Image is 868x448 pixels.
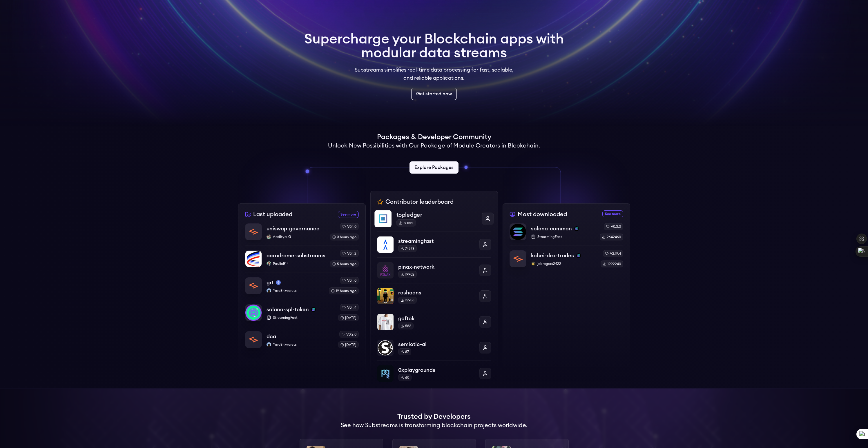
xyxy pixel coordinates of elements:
a: solana-spl-tokensolana-spl-tokensolanaStreamingFastv0.1.4[DATE] [245,299,359,326]
h1: Supercharge your Blockchain apps with modular data streams [304,32,564,60]
p: StreamingFast [267,315,334,320]
a: See more most downloaded packages [602,210,623,217]
div: 583 [398,323,414,329]
img: mainnet [276,280,281,285]
a: dcadcaYaroShkvoretsYaroShkvoretsv0.2.0[DATE] [245,326,359,348]
img: jobrogers2422 [531,261,536,266]
p: YaroShkvorets [267,342,334,347]
div: 60 [398,374,412,381]
a: uniswap-governanceuniswap-governanceAaditya-GAaditya-Gv0.1.03 hours ago [245,223,359,245]
img: goftok [377,314,394,330]
p: StreamingFast [531,234,595,239]
p: jobrogers2422 [531,261,596,266]
div: 80321 [396,219,416,227]
p: Substreams simplifies real-time data processing for fast, scalable, and reliable applications. [351,66,518,82]
a: topledgertopledger80321 [374,210,494,232]
a: 0xplaygrounds0xplaygrounds60 [377,360,491,382]
p: 0xplaygrounds [398,366,475,374]
div: v0.1.0 [340,277,359,284]
h2: See how Substreams is transforming blockchain projects worldwide. [341,421,528,429]
p: grt [267,278,274,287]
p: streamingfast [398,237,475,245]
p: Aaditya-G [267,234,325,239]
img: uniswap-governance [245,224,262,240]
div: 19902 [398,271,417,278]
img: solana-spl-token [245,305,262,321]
img: YaroShkvorets [267,288,271,293]
a: streamingfaststreamingfast74673 [377,232,491,257]
p: topledger [396,211,476,219]
div: 19 hours ago [329,287,359,294]
a: roshaansroshaans12938 [377,283,491,309]
img: grt [245,278,262,294]
a: semiotic-aisemiotic-ai87 [377,335,491,360]
a: See more recently uploaded packages [338,211,359,218]
img: semiotic-ai [377,340,394,356]
div: [DATE] [338,341,359,348]
p: roshaans [398,289,475,297]
p: semiotic-ai [398,340,475,348]
p: goftok [398,314,475,323]
img: solana [574,226,579,231]
h2: Unlock New Possibilities with Our Package of Module Creators in Blockchain. [328,142,540,150]
a: Explore Packages [409,161,459,174]
div: v0.1.2 [340,250,359,257]
a: kohei-dex-tradeskohei-dex-tradessolanajobrogers2422jobrogers2422v2.19.41992240 [510,245,623,267]
a: solana-commonsolana-commonsolanaStreamingFastv0.3.32642460 [510,223,623,245]
img: Aaditya-G [267,234,271,239]
img: topledger [374,210,392,227]
a: pinax-networkpinax-network19902 [377,257,491,283]
div: 87 [398,348,411,355]
a: goftokgoftok583 [377,309,491,335]
div: v0.3.3 [604,223,623,230]
p: solana-spl-token [267,305,309,314]
img: roshaans [377,288,394,304]
div: 3 hours ago [330,234,359,241]
img: kohei-dex-trades [510,251,526,267]
img: dca [245,332,262,348]
p: YaroShkvorets [267,288,324,293]
img: solana [576,253,581,258]
img: pinax-network [377,262,394,278]
img: solana [311,307,316,312]
img: PaulieB14 [267,261,271,266]
div: v0.2.0 [339,331,359,338]
p: PaulieB14 [267,261,325,266]
p: uniswap-governance [267,225,320,233]
p: aerodrome-substreams [267,252,325,260]
a: aerodrome-substreamsaerodrome-substreamsPaulieB14PaulieB14v0.1.25 hours ago [245,245,359,272]
img: YaroShkvorets [267,342,271,347]
div: 74673 [398,245,417,252]
img: aerodrome-substreams [245,251,262,267]
a: grtgrtmainnetYaroShkvoretsYaroShkvoretsv0.1.019 hours ago [245,272,359,299]
div: 2642460 [600,234,623,241]
div: 12938 [398,297,417,304]
img: 0xplaygrounds [377,365,394,382]
div: v0.1.0 [340,223,359,230]
img: solana-common [510,224,526,240]
p: dca [267,332,276,340]
div: v0.1.4 [340,304,359,311]
p: kohei-dex-trades [531,252,574,260]
a: Get started now [411,88,457,100]
p: pinax-network [398,263,475,271]
p: solana-common [531,225,572,233]
h1: Packages & Developer Community [377,132,491,142]
div: [DATE] [338,314,359,321]
h1: Trusted by Developers [397,412,471,421]
img: streamingfast [377,236,394,253]
div: 1992240 [601,261,623,267]
div: 5 hours ago [330,261,359,267]
div: v2.19.4 [603,250,623,257]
